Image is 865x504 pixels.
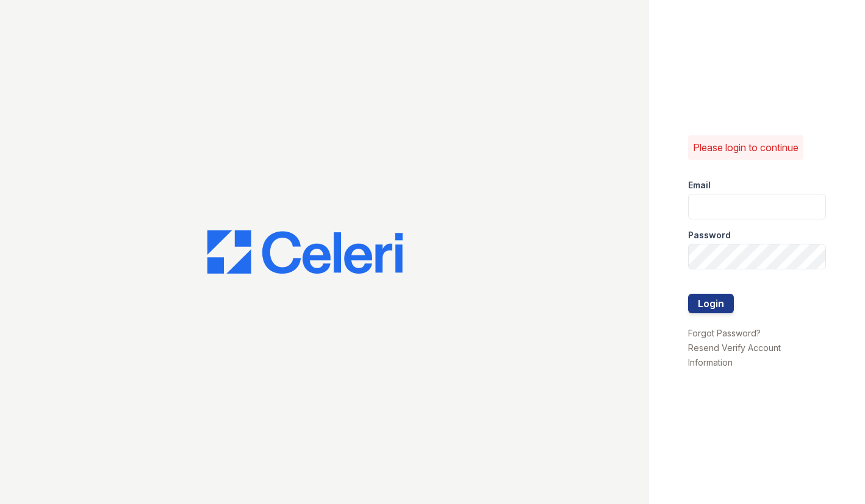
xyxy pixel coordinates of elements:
[688,294,734,313] button: Login
[207,230,403,274] img: CE_Logo_Blue-a8612792a0a2168367f1c8372b55b34899dd931a85d93a1a3d3e32e68fde9ad4.png
[688,179,711,191] label: Email
[688,229,731,241] label: Password
[693,140,799,155] p: Please login to continue
[688,343,781,367] a: Resend Verify Account Information
[688,328,761,338] a: Forgot Password?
